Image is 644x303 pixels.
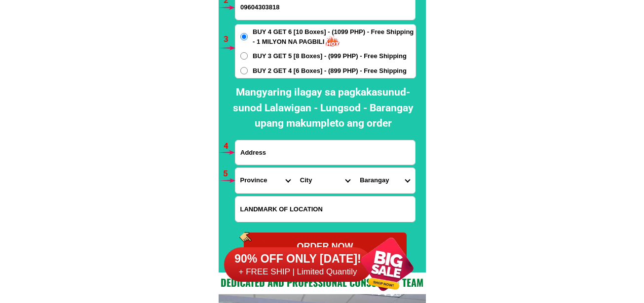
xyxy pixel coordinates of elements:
h6: + FREE SHIP | Limited Quantily [224,267,372,277]
input: Input address [235,140,415,165]
input: Input LANDMARKOFLOCATION [235,197,415,222]
h6: 3 [224,33,235,46]
h2: Dedicated and professional consulting team [219,275,426,290]
span: BUY 3 GET 5 [8 Boxes] - (999 PHP) - Free Shipping [253,51,407,61]
select: Select district [295,168,355,193]
h6: 90% OFF ONLY [DATE]! [224,252,372,267]
h2: Mangyaring ilagay sa pagkakasunud-sunod Lalawigan - Lungsod - Barangay upang makumpleto ang order [226,85,420,132]
span: BUY 2 GET 4 [6 Boxes] - (899 PHP) - Free Shipping [253,66,407,76]
select: Select province [235,168,295,193]
input: BUY 2 GET 4 [6 Boxes] - (899 PHP) - Free Shipping [240,67,248,74]
input: BUY 3 GET 5 [8 Boxes] - (999 PHP) - Free Shipping [240,52,248,60]
h6: 5 [223,168,234,180]
input: BUY 4 GET 6 [10 Boxes] - (1099 PHP) - Free Shipping - 1 MILYON NA PAGBILI [240,33,248,40]
span: BUY 4 GET 6 [10 Boxes] - (1099 PHP) - Free Shipping - 1 MILYON NA PAGBILI [253,27,416,46]
select: Select commune [355,168,415,193]
h6: 4 [224,140,235,153]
